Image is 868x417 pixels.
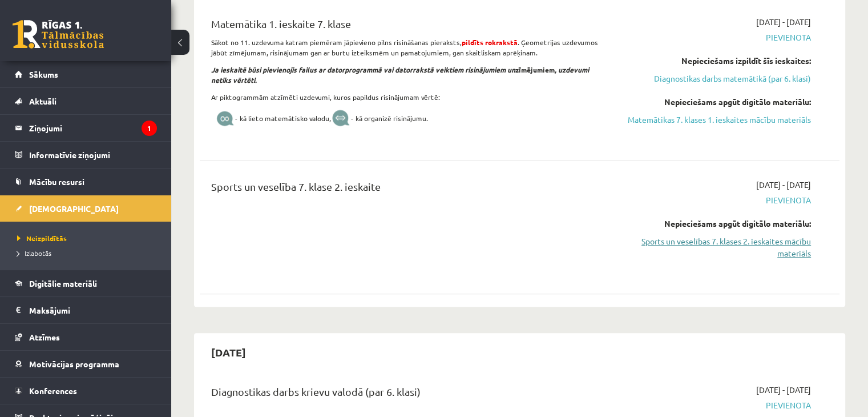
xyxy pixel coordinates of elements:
[623,218,811,230] div: Nepieciešams apgūt digitālo materiālu:
[29,142,157,168] legend: Informatīvie ziņojumi
[29,96,56,106] span: Aktuāli
[211,65,589,85] b: zīmējumiem
[29,115,157,141] legend: Ziņojumi
[623,96,811,108] div: Nepieciešams apgūt digitālo materiālu:
[211,65,589,85] i: , uzdevumi netiks vērtēti.
[623,194,811,206] span: Pievienota
[29,332,60,342] span: Atzīmes
[29,297,157,323] legend: Maksājumi
[29,177,84,187] span: Mācību resursi
[623,114,811,126] a: Matemātikas 7. klases 1. ieskaites mācību materiāls
[211,179,605,200] div: Sports un veselība 7. klase 2. ieskaite
[15,378,157,404] a: Konferences
[331,110,351,128] img: nlxdclX5TJEpSUOp6sKb4sy0LYPK9xgpm2rkqevz+KDjWcWUyrI+Z9y9v0FcvZ6Wm++UNcAAAAASUVORK5CYII=
[13,20,104,49] a: Rīgas 1. Tālmācības vidusskola
[15,195,157,222] a: [DEMOGRAPHIC_DATA]
[17,233,160,243] a: Neizpildītās
[756,384,811,396] span: [DATE] - [DATE]
[15,297,157,323] a: Maksājumi
[17,248,51,258] span: Izlabotās
[211,109,605,129] p: - kā lieto matemātisko valodu, - kā organizē risinājumu.
[17,234,67,243] span: Neizpildītās
[29,278,97,288] span: Digitālie materiāli
[29,359,119,369] span: Motivācijas programma
[756,16,811,28] span: [DATE] - [DATE]
[15,270,157,296] a: Digitālie materiāli
[211,16,605,37] div: Matemātika 1. ieskaite 7. klase
[211,65,515,74] i: Ja ieskaitē būsi pievienojis failus ar datorprogrammā vai datorrakstā veiktiem risinājumiem un
[211,37,605,58] p: Sākot no 11. uzdevuma katram piemēram jāpievieno pilns risināšanas pieraksts, . Ģeometrijas uzdev...
[623,235,811,259] a: Sports un veselības 7. klases 2. ieskaites mācību materiāls
[211,384,605,405] div: Diagnostikas darbs krievu valodā (par 6. klasi)
[29,69,58,79] span: Sākums
[15,169,157,195] a: Mācību resursi
[29,386,77,396] span: Konferences
[623,399,811,411] span: Pievienota
[462,38,518,47] strong: pildīts rokrakstā
[15,61,157,87] a: Sākums
[15,142,157,168] a: Informatīvie ziņojumi
[29,203,119,214] span: [DEMOGRAPHIC_DATA]
[17,248,160,258] a: Izlabotās
[15,115,157,141] a: Ziņojumi1
[142,121,157,136] i: 1
[756,179,811,191] span: [DATE] - [DATE]
[623,55,811,67] div: Nepieciešams izpildīt šīs ieskaites:
[623,31,811,43] span: Pievienota
[15,88,157,114] a: Aktuāli
[215,109,235,129] img: A1x9P9OIUn3nQAAAABJRU5ErkJggg==
[200,339,257,366] h2: [DATE]
[623,73,811,85] a: Diagnostikas darbs matemātikā (par 6. klasi)
[15,351,157,377] a: Motivācijas programma
[211,92,605,102] p: Ar piktogrammām atzīmēti uzdevumi, kuros papildus risinājumam vērtē:
[15,324,157,350] a: Atzīmes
